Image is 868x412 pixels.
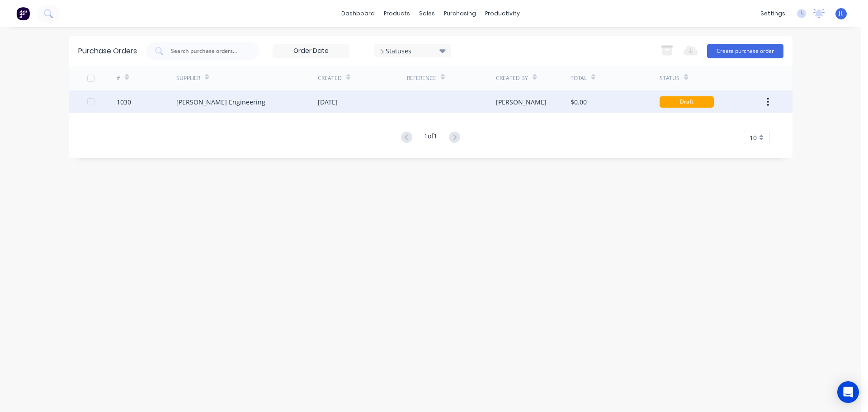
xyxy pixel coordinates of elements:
[117,97,131,107] div: 1030
[170,47,245,56] input: Search purchase orders...
[379,7,415,20] div: products
[837,381,859,403] div: Open Intercom Messenger
[176,97,265,107] div: [PERSON_NAME] Engineering
[424,131,437,144] div: 1 of 1
[756,7,790,20] div: settings
[707,44,783,58] button: Create purchase order
[660,74,679,82] div: Status
[750,133,757,142] span: 10
[415,7,439,20] div: sales
[380,46,445,55] div: 5 Statuses
[16,7,30,20] img: Factory
[318,97,338,107] div: [DATE]
[439,7,481,20] div: purchasing
[571,97,587,107] div: $0.00
[337,7,379,20] a: dashboard
[176,74,200,82] div: Supplier
[407,74,436,82] div: Reference
[78,46,137,57] div: Purchase Orders
[318,74,342,82] div: Created
[496,97,547,107] div: [PERSON_NAME]
[571,74,587,82] div: Total
[660,96,714,108] div: Draft
[273,44,349,58] input: Order Date
[839,9,844,18] span: JL
[481,7,524,20] div: productivity
[496,74,528,82] div: Created By
[117,74,120,82] div: #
